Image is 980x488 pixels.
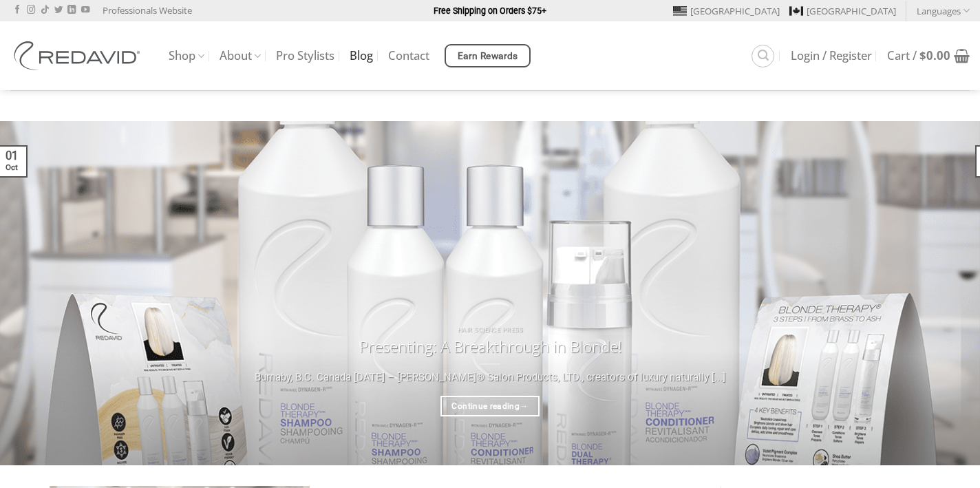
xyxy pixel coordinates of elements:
a: Search [752,45,774,67]
a: Languages [917,1,970,21]
a: Login / Register [791,43,872,68]
a: Follow on Facebook [13,6,21,15]
a: Follow on Instagram [27,6,35,15]
a: Follow on Twitter [54,6,63,15]
a: [GEOGRAPHIC_DATA] [673,1,780,21]
a: Pro Stylists [276,43,334,68]
a: About [220,43,261,70]
a: Earn Rewards [445,44,531,67]
span: → [520,400,528,413]
a: Presenting: A Breakthrough in Blonde! [359,337,621,357]
a: Cart / $0.00 [887,41,970,71]
span: $ [919,47,926,63]
p: Hair Science Press [147,326,833,334]
span: Cart / [887,50,950,61]
span: Earn Rewards [458,49,518,64]
img: REDAVID Salon Products | United States [10,41,148,70]
a: Shop [169,43,204,70]
a: Follow on LinkedIn [67,6,76,15]
a: [GEOGRAPHIC_DATA] [789,1,896,21]
bdi: 0.00 [919,47,950,63]
strong: Free Shipping on Orders $75+ [434,6,546,16]
p: Burnaby, B.C. Canada [DATE] – [PERSON_NAME]® Salon Products, LTD., creators of luxury naturally [... [147,370,833,386]
a: Contact [388,43,429,68]
a: Continue reading→ [440,396,540,416]
a: Blog [350,43,373,68]
a: Follow on YouTube [81,6,89,15]
a: Follow on TikTok [41,6,49,15]
span: Login / Register [791,50,872,61]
